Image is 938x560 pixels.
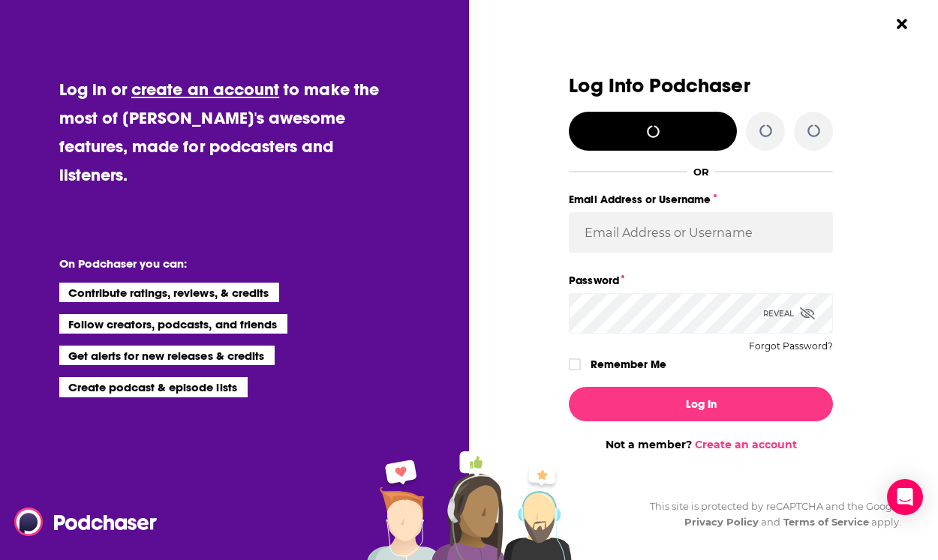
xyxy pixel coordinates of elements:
[888,10,916,38] button: Close Button
[59,346,275,365] li: Get alerts for new releases & credits
[59,256,359,271] li: On Podchaser you can:
[14,508,146,536] a: Podchaser - Follow, Share and Rate Podcasts
[887,479,923,515] div: Open Intercom Messenger
[14,508,158,536] img: Podchaser - Follow, Share and Rate Podcasts
[131,79,279,100] a: create an account
[783,516,870,528] a: Terms of Service
[59,283,280,302] li: Contribute ratings, reviews, & credits
[638,499,902,530] div: This site is protected by reCAPTCHA and the Google and apply.
[684,516,759,528] a: Privacy Policy
[693,166,709,178] div: OR
[569,387,833,421] button: Log In
[59,377,248,397] li: Create podcast & episode lists
[591,355,666,374] label: Remember Me
[749,341,833,352] button: Forgot Password?
[763,293,815,334] div: Reveal
[569,438,833,451] div: Not a member?
[695,438,797,451] a: Create an account
[569,271,833,290] label: Password
[59,314,288,334] li: Follow creators, podcasts, and friends
[569,212,833,253] input: Email Address or Username
[569,190,833,209] label: Email Address or Username
[569,75,833,97] h3: Log Into Podchaser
